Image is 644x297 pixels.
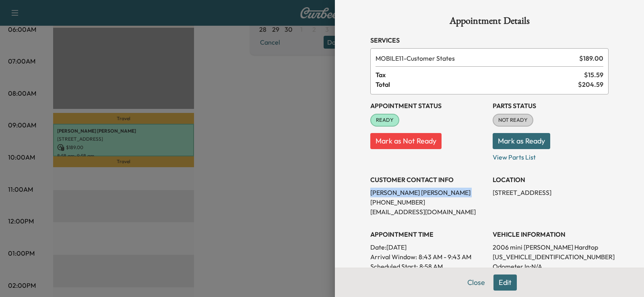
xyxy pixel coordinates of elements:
[376,53,576,63] span: Customer States
[370,35,609,45] h3: Services
[371,116,398,124] span: READY
[419,252,471,262] span: 8:43 AM - 9:43 AM
[493,262,609,271] p: Odometer In: N/A
[493,188,609,197] p: [STREET_ADDRESS]
[370,207,486,217] p: [EMAIL_ADDRESS][DOMAIN_NAME]
[370,229,486,239] h3: APPOINTMENT TIME
[370,197,486,207] p: [PHONE_NUMBER]
[493,242,609,252] p: 2006 mini [PERSON_NAME] Hardtop
[370,133,442,149] button: Mark as Not Ready
[493,101,609,111] h3: Parts Status
[370,16,609,29] h1: Appointment Details
[493,133,550,149] button: Mark as Ready
[493,252,609,262] p: [US_VEHICLE_IDENTIFICATION_NUMBER]
[370,175,486,184] h3: CUSTOMER CONTACT INFO
[578,80,603,89] span: $ 204.59
[493,229,609,239] h3: VEHICLE INFORMATION
[370,242,486,252] p: Date: [DATE]
[370,188,486,197] p: [PERSON_NAME] [PERSON_NAME]
[493,274,517,291] button: Edit
[493,175,609,184] h3: LOCATION
[370,252,486,262] p: Arrival Window:
[579,53,603,63] span: $ 189.00
[462,274,490,291] button: Close
[419,262,443,271] p: 8:58 AM
[493,149,609,162] p: View Parts List
[584,70,603,80] span: $ 15.59
[370,101,486,111] h3: Appointment Status
[376,70,584,80] span: Tax
[376,80,578,89] span: Total
[493,116,533,124] span: NOT READY
[370,262,418,271] p: Scheduled Start:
